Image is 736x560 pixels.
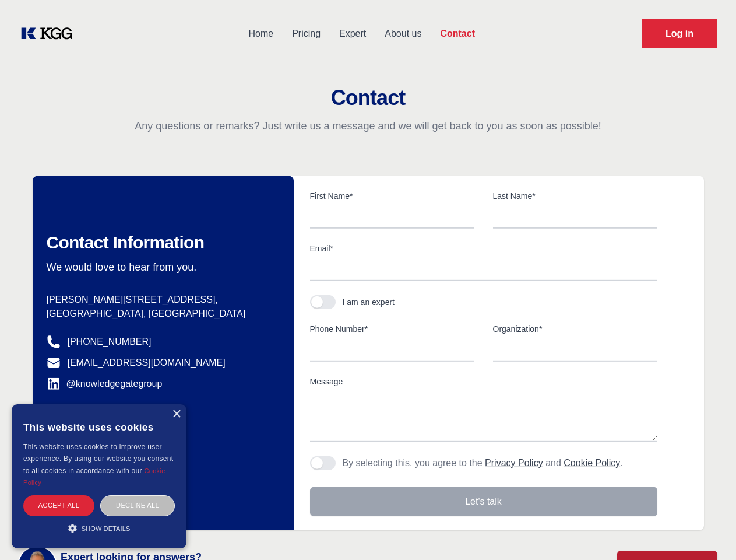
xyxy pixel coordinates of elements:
a: Expert [330,19,375,49]
div: I am an expert [343,296,395,308]
a: Request Demo [642,19,717,48]
label: Email* [310,243,657,254]
a: Cookie Policy [564,458,620,468]
div: Close [172,410,181,419]
h2: Contact [14,86,722,110]
p: We would love to hear from you. [47,260,275,274]
p: By selecting this, you agree to the and . [343,456,623,470]
label: Organization* [493,323,657,335]
button: Let's talk [310,487,657,516]
a: @knowledgegategroup [47,377,163,391]
label: Phone Number* [310,323,474,335]
a: [EMAIL_ADDRESS][DOMAIN_NAME] [68,356,226,370]
div: Show details [23,522,175,534]
a: [PHONE_NUMBER] [68,335,152,349]
a: Privacy Policy [485,458,543,468]
a: Contact [431,19,484,49]
span: This website uses cookies to improve user experience. By using our website you consent to all coo... [23,443,173,475]
div: This website uses cookies [23,413,175,441]
a: Pricing [283,19,330,49]
div: Accept all [23,495,94,516]
label: First Name* [310,190,474,202]
div: Decline all [100,495,175,516]
p: [PERSON_NAME][STREET_ADDRESS], [47,293,275,307]
label: Last Name* [493,190,657,202]
p: [GEOGRAPHIC_DATA], [GEOGRAPHIC_DATA] [47,307,275,321]
a: Home [239,19,283,49]
a: Cookie Policy [23,467,165,486]
p: Any questions or remarks? Just write us a message and we will get back to you as soon as possible! [14,119,722,133]
a: KOL Knowledge Platform: Talk to Key External Experts (KEE) [19,24,82,43]
iframe: Chat Widget [678,504,736,560]
h2: Contact Information [47,232,275,253]
a: About us [375,19,431,49]
label: Message [310,376,657,387]
span: Show details [82,525,131,532]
